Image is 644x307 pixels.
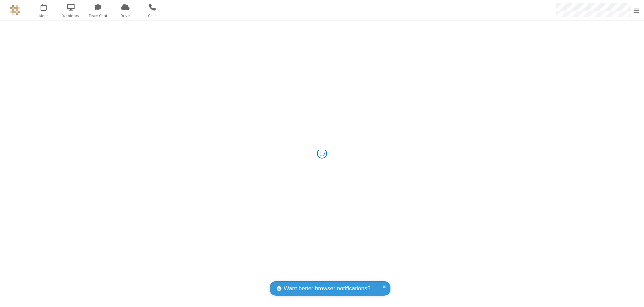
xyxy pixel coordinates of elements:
[140,13,165,19] span: Calls
[58,13,84,19] span: Webinars
[113,13,138,19] span: Drive
[86,13,111,19] span: Team Chat
[31,13,56,19] span: Meet
[284,284,370,293] span: Want better browser notifications?
[10,5,20,15] img: QA Selenium DO NOT DELETE OR CHANGE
